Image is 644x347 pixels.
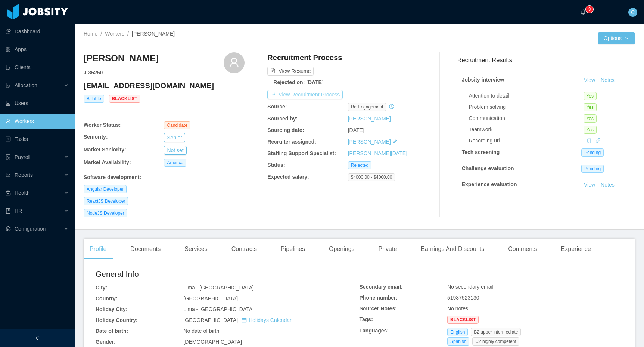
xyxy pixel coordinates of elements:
[96,306,128,312] b: Holiday City:
[15,208,22,214] span: HR
[360,316,373,322] b: Tags:
[581,9,586,15] i: icon: bell
[127,31,129,37] span: /
[555,239,597,260] div: Experience
[178,239,213,260] div: Services
[84,239,112,260] div: Profile
[447,295,479,301] span: 51987523130
[447,305,468,311] span: No notes
[267,139,316,145] b: Recruiter assigned:
[124,239,167,260] div: Documents
[462,149,500,155] strong: Tech screening
[415,239,490,260] div: Earnings And Discounts
[471,328,521,336] span: B2 upper intermediate
[6,154,11,160] i: icon: file-protect
[587,137,592,145] div: Copy
[84,197,128,205] span: ReactJS Developer
[588,6,591,13] p: 3
[267,67,314,76] button: icon: file-textView Resume
[457,55,635,65] h3: Recruitment Results
[267,127,304,133] b: Sourcing date:
[84,122,121,128] b: Worker Status:
[267,68,314,74] a: icon: file-textView Resume
[348,150,407,156] a: [PERSON_NAME][DATE]
[598,181,617,190] button: Notes
[275,239,311,260] div: Pipelines
[84,209,127,217] span: NodeJS Developer
[447,316,479,324] span: Blacklist
[6,132,69,147] a: icon: profileTasks
[604,9,610,15] i: icon: plus
[84,174,141,180] b: Software development :
[96,295,117,301] b: Country:
[183,306,254,312] span: Lima - [GEOGRAPHIC_DATA]
[96,328,128,334] b: Date of birth:
[6,190,11,196] i: icon: medicine-box
[584,126,597,134] span: Yes
[587,138,592,143] i: icon: copy
[84,134,108,140] b: Seniority:
[242,317,291,323] a: icon: calendarHolidays Calendar
[225,239,263,260] div: Contracts
[267,162,285,168] b: Status:
[6,42,69,57] a: icon: appstoreApps
[360,295,398,301] b: Phone number:
[581,148,604,157] span: Pending
[6,24,69,39] a: icon: pie-chartDashboard
[502,239,543,260] div: Comments
[164,146,186,155] button: Not set
[15,226,46,232] span: Configuration
[242,317,247,323] i: icon: calendar
[183,328,219,334] span: No date of birth
[469,103,583,111] div: Problem solving
[581,182,598,188] a: View
[598,32,635,44] button: Optionsicon: down
[373,239,403,260] div: Private
[469,126,583,133] div: Teamwork
[348,103,386,111] span: re engagement
[183,339,242,345] span: [DEMOGRAPHIC_DATA]
[472,337,519,346] span: C2 highly competent
[595,138,601,143] i: icon: link
[84,159,131,165] b: Market Availability:
[360,328,389,334] b: Languages:
[584,103,597,111] span: Yes
[84,80,245,91] h4: [EMAIL_ADDRESS][DOMAIN_NAME]
[132,31,175,37] span: [PERSON_NAME]
[84,95,104,103] span: Billable
[348,161,371,169] span: Rejected
[581,77,598,83] a: View
[267,90,343,99] button: icon: exportView Recruitment Process
[447,284,494,290] span: No secondary email
[15,172,33,178] span: Reports
[105,31,124,37] a: Workers
[6,172,11,178] i: icon: line-chart
[96,317,138,323] b: Holiday Country:
[348,139,391,145] a: [PERSON_NAME]
[631,8,635,17] span: C
[447,328,468,336] span: English
[6,96,69,111] a: icon: robotUsers
[84,70,103,76] strong: J- 35250
[392,139,398,144] i: icon: edit
[267,150,336,156] b: Staffing Support Specialist:
[109,95,140,103] span: Blacklist
[586,6,593,13] sup: 3
[6,226,11,231] i: icon: setting
[273,79,323,85] b: Rejected on: [DATE]
[267,92,343,98] a: icon: exportView Recruitment Process
[6,208,11,214] i: icon: book
[267,116,298,122] b: Sourced by:
[469,114,583,122] div: Communication
[84,52,159,64] h3: [PERSON_NAME]
[96,339,116,345] b: Gender:
[595,138,601,144] a: icon: link
[183,317,291,323] span: [GEOGRAPHIC_DATA]
[360,305,397,311] b: Sourcer Notes:
[96,285,107,291] b: City:
[164,121,190,129] span: Candidate
[15,82,37,88] span: Allocation
[84,147,126,153] b: Market Seniority:
[100,31,102,37] span: /
[229,57,239,68] i: icon: user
